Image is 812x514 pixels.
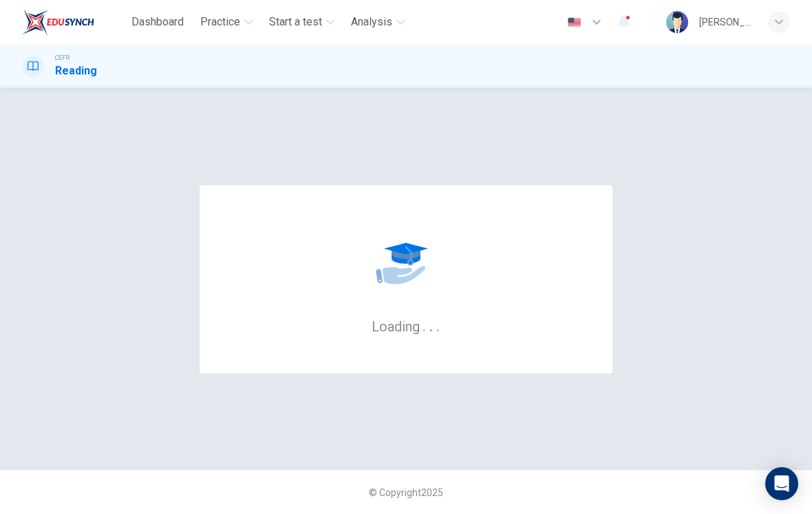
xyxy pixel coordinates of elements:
h6: . [436,313,440,336]
div: Open Intercom Messenger [765,467,798,500]
button: Start a test [264,10,340,34]
h6: Loading [372,317,440,335]
button: Practice [195,10,258,34]
span: Analysis [351,14,392,30]
span: Dashboard [131,14,184,30]
span: © Copyright 2025 [369,487,443,498]
h6: . [429,313,434,336]
img: Profile picture [666,11,688,33]
button: Dashboard [126,10,189,34]
img: EduSynch logo [22,8,94,36]
a: EduSynch logo [22,8,126,36]
span: Start a test [269,14,322,30]
button: Analysis [345,10,410,34]
span: Practice [200,14,240,30]
h6: . [422,313,427,336]
span: CEFR [55,53,70,63]
img: en [566,17,583,28]
div: [PERSON_NAME] [PERSON_NAME] [PERSON_NAME] [699,14,751,30]
h1: Reading [55,63,97,79]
